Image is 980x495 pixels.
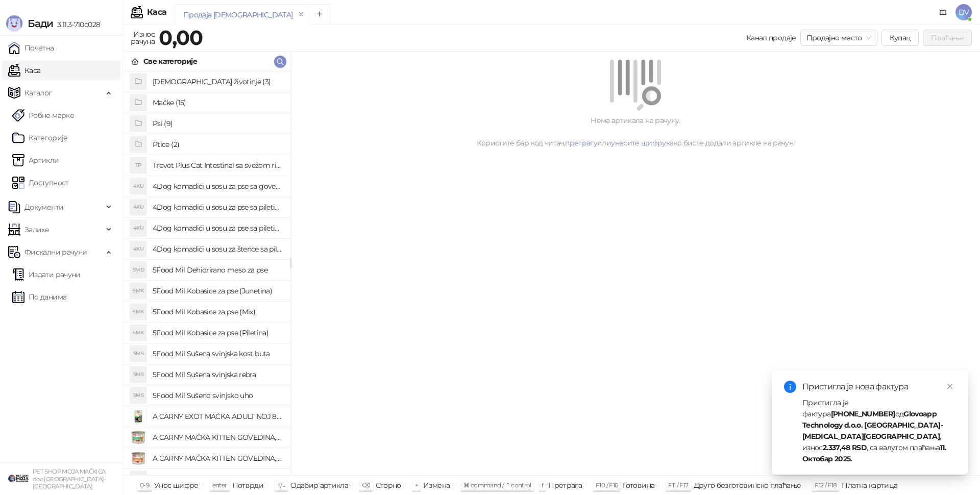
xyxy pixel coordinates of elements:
[423,479,450,492] div: Измена
[130,366,146,383] div: 5MS
[694,479,801,492] div: Друго безготовинско плаћање
[153,325,282,341] h4: 5Food Mil Kobasice za pse (Piletina)
[542,481,543,489] span: f
[842,479,897,492] div: Платна картица
[565,138,597,147] a: претрагу
[277,481,285,489] span: ↑/↓
[147,8,166,16] div: Каса
[130,429,146,445] img: Slika
[153,471,282,487] h4: ADIVA Biotic Powder (1 kesica)
[153,345,282,362] h4: 5Food Mil Sušena svinjska kost buta
[130,471,146,487] div: ABP
[130,199,146,215] div: 4KU
[596,481,618,489] span: F10 / F16
[24,83,52,103] span: Каталог
[823,443,867,452] strong: 2.337,48 RSD
[784,381,796,393] span: info-circle
[303,115,968,148] div: Нема артикала на рачуну. Користите бар код читач, или како бисте додали артикле на рачун.
[130,345,146,362] div: 5MS
[935,4,951,20] a: Документација
[153,136,282,153] h4: Ptice (2)
[130,241,146,257] div: 4KU
[548,479,582,492] div: Претрага
[183,9,292,20] div: Продаја [DEMOGRAPHIC_DATA]
[153,94,282,111] h4: Mačke (15)
[153,283,282,299] h4: 5Food Mil Kobasice za pse (Junetina)
[153,115,282,132] h4: Psi (9)
[802,397,955,464] div: Пристигла је фактура од , износ , са валутом плаћања
[130,220,146,236] div: 4KU
[154,479,199,492] div: Унос шифре
[310,4,330,24] button: Add tab
[53,20,100,29] span: 3.11.3-710c028
[130,450,146,466] img: Slika
[946,383,953,390] span: close
[24,242,87,262] span: Фискални рачуни
[611,138,666,147] a: унесите шифру
[153,304,282,320] h4: 5Food Mil Kobasice za pse (Mix)
[944,381,955,392] a: Close
[802,381,955,393] div: Пристигла је нова фактура
[8,60,40,81] a: Каса
[212,481,227,489] span: enter
[881,30,919,46] button: Купац
[24,197,63,217] span: Документи
[463,481,531,489] span: ⌘ command / ⌃ control
[153,157,282,174] h4: Trovet Plus Cat Intestinal sa svežom ribom (85g)
[130,262,146,278] div: 5MD
[290,479,348,492] div: Одабир артикла
[12,150,59,170] a: ArtikliАртикли
[668,481,688,489] span: F11 / F17
[12,264,81,285] a: Издати рачуни
[153,262,282,278] h4: 5Food Mil Dehidrirano meso za pse
[153,366,282,383] h4: 5Food Mil Sušena svinjska rebra
[831,409,895,418] strong: [PHONE_NUMBER]
[153,199,282,215] h4: 4Dog komadići u sosu za pse sa piletinom (100g)
[746,32,796,43] div: Канал продаје
[140,481,149,489] span: 0-9
[8,38,54,58] a: Почетна
[415,481,418,489] span: +
[623,479,654,492] div: Готовина
[153,429,282,445] h4: A CARNY MAČKA KITTEN GOVEDINA,PILETINA I ZEC 200g
[129,28,157,48] div: Износ рачуна
[12,287,66,307] a: По данима
[815,481,837,489] span: F12 / F18
[153,220,282,236] h4: 4Dog komadići u sosu za pse sa piletinom i govedinom (4x100g)
[923,30,972,46] button: Плаћање
[24,219,49,240] span: Залихе
[12,172,69,193] a: Доступност
[12,128,68,148] a: Категорије
[232,479,264,492] div: Потврди
[143,56,197,67] div: Све категорије
[955,4,972,20] span: DV
[130,325,146,341] div: 5MK
[159,25,203,50] strong: 0,00
[130,178,146,194] div: 4KU
[123,71,290,475] div: grid
[28,17,53,30] span: Бади
[362,481,370,489] span: ⌫
[130,283,146,299] div: 5MK
[802,409,943,441] strong: Glovoapp Technology d.o.o. [GEOGRAPHIC_DATA]-[MEDICAL_DATA][GEOGRAPHIC_DATA]
[130,408,146,425] img: Slika
[376,479,401,492] div: Сторно
[130,387,146,404] div: 5MS
[295,10,308,19] button: remove
[12,105,74,126] a: Робне марке
[153,408,282,425] h4: A CARNY EXOT MAČKA ADULT NOJ 85g
[8,468,29,489] img: 64x64-companyLogo-9f44b8df-f022-41eb-b7d6-300ad218de09.png
[130,157,146,174] div: TP
[153,450,282,466] h4: A CARNY MAČKA KITTEN GOVEDINA,TELETINA I PILETINA 200g
[130,304,146,320] div: 5MK
[153,387,282,404] h4: 5Food Mil Sušeno svinjsko uho
[153,241,282,257] h4: 4Dog komadići u sosu za štence sa piletinom (100g)
[6,15,22,32] img: Logo
[33,468,106,490] small: PET SHOP MOJA MAČKICA doo [GEOGRAPHIC_DATA]-[GEOGRAPHIC_DATA]
[806,30,871,45] span: Продајно место
[153,178,282,194] h4: 4Dog komadići u sosu za pse sa govedinom (100g)
[153,73,282,90] h4: [DEMOGRAPHIC_DATA] životinje (3)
